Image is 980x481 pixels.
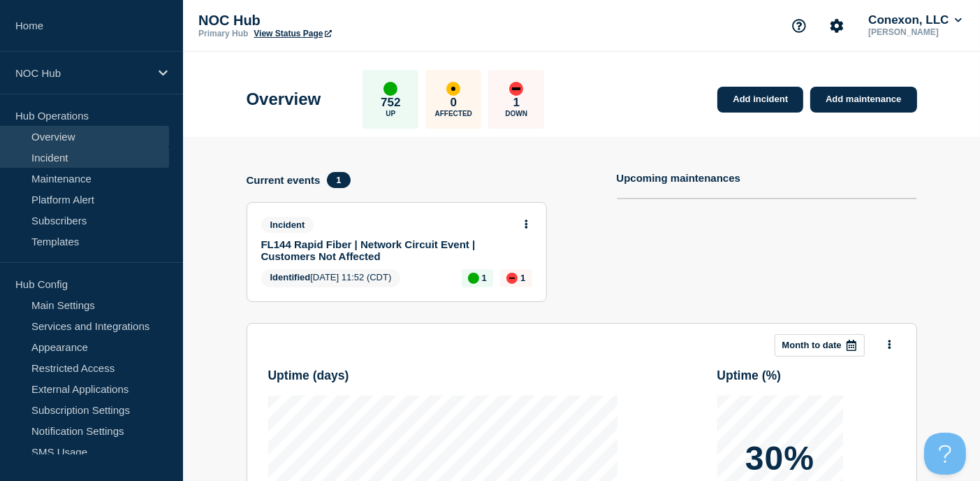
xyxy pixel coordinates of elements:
[386,110,395,117] p: Up
[15,67,149,79] p: NOC Hub
[435,110,472,117] p: Affected
[810,87,916,113] a: Add maintenance
[865,13,965,27] button: Conexon, LLC
[482,273,487,283] p: 1
[254,29,331,38] a: View Status Page
[509,82,523,96] div: down
[446,82,460,96] div: affected
[261,238,513,262] a: FL144 Rapid Fiber | Network Circuit Event | Customers Not Affected
[775,334,865,357] button: Month to date
[468,273,479,284] div: up
[520,273,525,283] p: 1
[381,96,400,110] p: 752
[270,272,311,282] span: Identified
[247,174,321,186] h4: Current events
[822,11,851,41] button: Account settings
[717,87,803,113] a: Add incident
[261,217,314,233] span: Incident
[782,340,842,350] p: Month to date
[865,27,965,37] p: [PERSON_NAME]
[451,96,457,110] p: 0
[784,11,814,41] button: Support
[247,89,321,109] h1: Overview
[327,172,350,188] span: 1
[198,29,248,38] p: Primary Hub
[924,433,966,475] iframe: Help Scout Beacon - Open
[261,269,401,287] span: [DATE] 11:52 (CDT)
[198,13,478,29] p: NOC Hub
[268,368,617,383] h3: Uptime ( days )
[717,368,895,383] h3: Uptime ( % )
[513,96,520,110] p: 1
[745,442,814,475] p: 30%
[383,82,397,96] div: up
[617,172,741,184] h4: Upcoming maintenances
[506,273,518,284] div: down
[505,110,527,117] p: Down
